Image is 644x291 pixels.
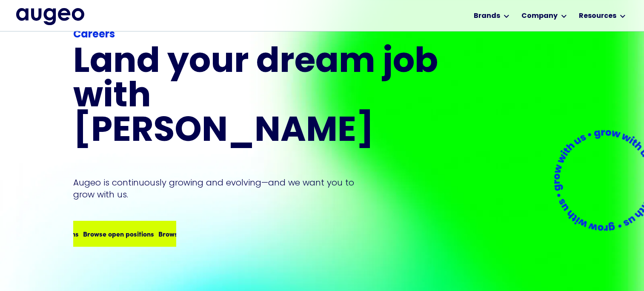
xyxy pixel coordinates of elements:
a: home [16,8,84,25]
div: Browse open positions [4,228,75,239]
div: Browse open positions [79,228,150,239]
h1: Land your dream job﻿ with [PERSON_NAME] [73,46,441,149]
img: Augeo's full logo in midnight blue. [16,8,84,25]
div: Brands [474,11,500,21]
div: Browse open positions [155,228,226,239]
p: Augeo is continuously growing and evolving—and we want you to grow with us. [73,177,366,200]
strong: Careers [73,30,115,40]
div: Resources [579,11,616,21]
a: Browse open positionsBrowse open positionsBrowse open positions [73,221,176,246]
div: Company [521,11,558,21]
